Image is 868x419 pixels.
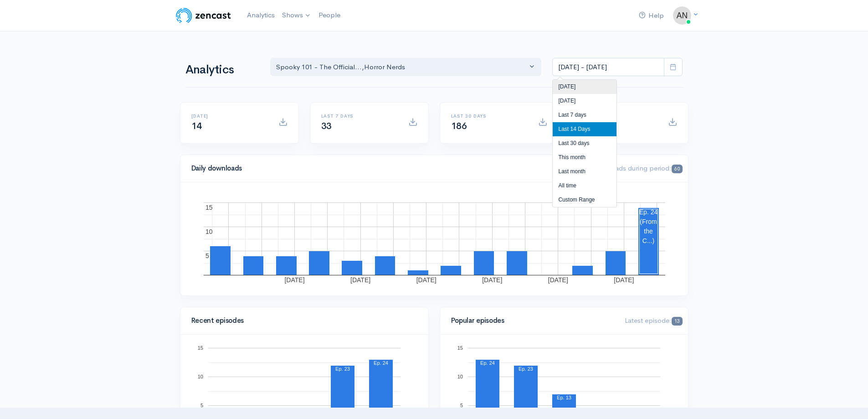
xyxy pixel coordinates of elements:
span: Latest episode: [625,316,682,325]
text: Ep. 24 [374,360,388,366]
text: [DATE] [416,276,436,284]
svg: A chart. [191,193,677,285]
text: [DATE] [482,276,502,284]
li: [DATE] [553,80,616,94]
h4: Daily downloads [191,165,580,172]
text: Ep. 23 [335,366,350,372]
text: [DATE] [548,276,568,284]
img: ... [673,6,691,25]
button: Spooky 101 - The Official..., Horror Nerds [270,58,542,77]
h6: Last 30 days [451,114,527,119]
text: [DATE] [284,276,304,284]
text: [DATE] [350,276,370,284]
text: 15 [457,345,462,351]
li: Last 30 days [553,136,616,150]
span: 186 [451,120,467,132]
li: [DATE] [553,94,616,108]
text: C...) [642,237,654,244]
text: 15 [205,204,213,211]
input: analytics date range selector [552,58,664,77]
text: [DATE] [614,276,634,284]
h4: Recent episodes [191,317,412,325]
span: Downloads during period: [591,164,682,172]
li: Custom Range [553,193,616,207]
text: 10 [197,374,203,379]
text: Ep. 24 [480,360,495,366]
li: This month [553,150,616,165]
li: All time [553,179,616,193]
text: 5 [200,403,203,408]
text: 10 [457,374,462,379]
h6: All time [581,114,657,119]
li: Last 14 Days [553,122,616,136]
img: ZenCast Logo [175,6,232,25]
div: Spooky 101 - The Official... , Horror Nerds [276,62,528,72]
text: Ep. 23 [519,366,533,372]
span: 60 [672,165,682,173]
span: 13 [672,317,682,326]
h6: [DATE] [191,114,267,119]
text: 10 [205,228,213,235]
li: Last month [553,165,616,179]
a: Analytics [243,5,278,25]
a: Help [635,6,668,26]
text: 5 [460,403,462,408]
li: Last 7 days [553,108,616,122]
a: Shows [278,5,315,26]
a: People [315,5,344,25]
h1: Analytics [185,63,259,77]
text: 5 [205,252,209,259]
h4: Popular episodes [451,317,614,325]
text: Ep. 13 [557,395,571,400]
h6: Last 7 days [321,114,397,119]
text: Ep. 24 [639,208,657,216]
text: 15 [197,345,203,351]
span: 14 [191,120,202,132]
span: 33 [321,120,332,132]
